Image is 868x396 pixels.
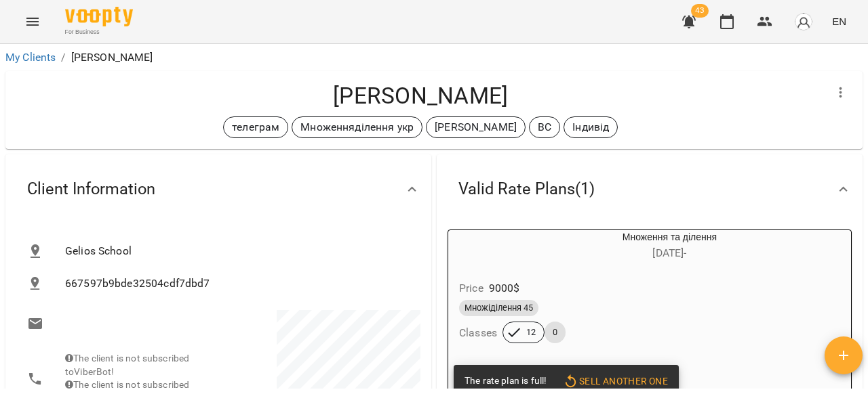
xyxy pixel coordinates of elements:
h6: Price [459,279,484,298]
h6: Classes [459,324,497,343]
li: / [61,49,65,66]
button: Множення та ділення[DATE]- Price9000$Множіділення 45Classes120 [448,230,826,359]
p: 9000 $ [489,280,520,296]
div: телеграм [223,116,288,138]
span: EN [832,14,846,28]
p: [PERSON_NAME] [435,119,517,135]
button: Menu [16,5,49,38]
span: The client is not subscribed to ViberBot! [65,353,189,377]
span: 0 [545,326,566,338]
a: My Clients [5,51,56,64]
span: Client Information [27,179,155,200]
span: Множіділення 45 [459,302,538,314]
span: [DATE] - [652,246,686,259]
h4: [PERSON_NAME] [16,82,825,110]
div: The rate plan is full! [465,369,547,393]
div: Множення та ділення [513,230,826,263]
button: EN [827,9,852,34]
p: телеграм [232,119,279,135]
span: Sell another one [563,373,668,389]
p: Множенняділення укр [300,119,414,135]
div: [PERSON_NAME] [426,116,526,138]
div: Індивід [564,116,618,138]
div: Множенняділення укр [292,116,422,138]
p: Індивід [572,119,609,135]
img: Voopty Logo [65,7,133,26]
span: 667597b9bde32504cdf7dbd7 [65,276,410,292]
div: Client Information [5,154,431,224]
div: Valid Rate Plans(1) [437,154,863,224]
div: ВС [529,116,560,138]
span: Gelios School [65,243,410,259]
span: 43 [691,4,709,18]
span: For Business [65,28,133,37]
span: 12 [518,326,544,338]
p: ВС [538,119,551,135]
button: Sell another one [557,369,673,393]
img: avatar_s.png [794,12,813,31]
nav: breadcrumb [5,49,863,66]
p: [PERSON_NAME] [71,49,153,66]
div: Множення та ділення [448,230,513,263]
span: Valid Rate Plans ( 1 ) [458,179,595,200]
